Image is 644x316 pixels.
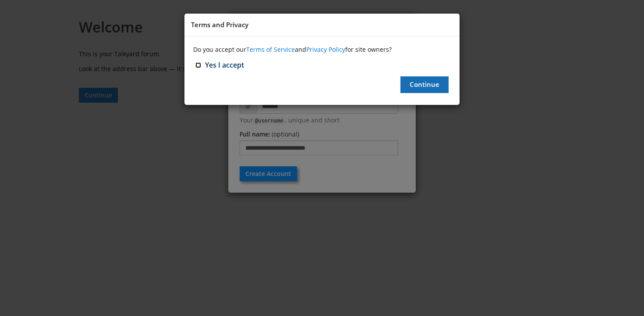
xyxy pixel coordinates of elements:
[306,45,345,54] a: Privacy Policy
[400,76,449,93] button: Continue
[191,20,453,29] h4: Terms and Privacy
[246,45,295,54] a: Terms of Service
[195,62,201,68] input: Yes I accept
[202,58,246,72] label: Yes I accept
[193,45,451,54] p: Do you accept our and for site owners?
